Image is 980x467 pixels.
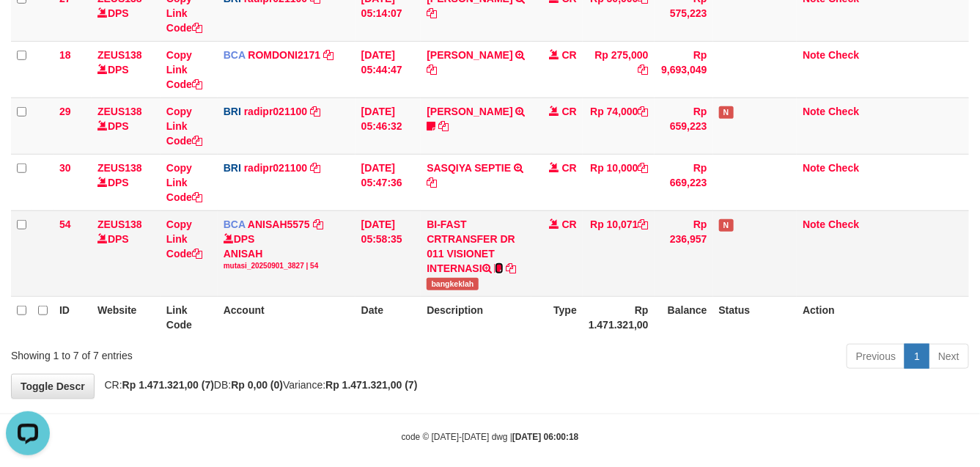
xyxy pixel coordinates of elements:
a: SASQIYA SEPTIE [427,162,511,174]
td: Rp 74,000 [583,98,655,154]
td: Rp 659,223 [655,98,713,154]
td: DPS [92,210,161,296]
small: code © [DATE]-[DATE] dwg | [402,432,579,442]
a: Copy MUHAMMAD IQB to clipboard [427,64,437,76]
span: CR: DB: Variance: [97,379,418,391]
a: Copy STEVANO FERNAN to clipboard [438,120,449,132]
th: Website [92,296,161,338]
div: DPS ANISAH [224,232,350,271]
a: ZEUS138 [97,106,142,117]
a: Copy Link Code [166,106,202,147]
td: DPS [92,154,161,210]
a: Copy Rp 275,000 to clipboard [638,64,649,76]
a: Check [828,162,859,174]
span: CR [562,162,577,174]
a: Toggle Descr [11,374,95,399]
a: Previous [847,344,905,369]
td: [DATE] 05:44:47 [355,41,421,98]
span: 18 [59,49,71,61]
th: ID [54,296,92,338]
span: 54 [59,218,71,230]
td: BI-FAST CRTRANSFER DR 011 VISIONET INTERNASI [421,210,531,296]
span: Has Note [719,219,734,232]
a: Note [803,162,825,174]
a: ZEUS138 [97,49,142,61]
strong: Rp 0,00 (0) [231,379,283,391]
td: Rp 669,223 [655,154,713,210]
span: BCA [224,49,246,61]
div: Showing 1 to 7 of 7 entries [11,342,397,363]
td: DPS [92,41,161,98]
td: Rp 9,693,049 [655,41,713,98]
a: Copy Link Code [166,218,202,260]
th: Status [713,296,797,338]
a: [PERSON_NAME] [427,106,512,117]
a: Note [803,106,825,117]
a: Copy Rp 74,000 to clipboard [638,106,649,117]
a: Check [828,218,859,230]
td: Rp 10,000 [583,154,655,210]
strong: Rp 1.471.321,00 (7) [122,379,214,391]
span: BRI [224,162,241,174]
a: ROMDONI2171 [248,49,320,61]
td: [DATE] 05:47:36 [355,154,421,210]
th: Description [421,296,531,338]
th: Balance [655,296,713,338]
strong: [DATE] 06:00:18 [512,432,578,442]
span: Has Note [719,106,734,119]
th: Date [355,296,421,338]
a: Copy SASQIYA SEPTIE to clipboard [427,177,437,188]
td: [DATE] 05:58:35 [355,210,421,296]
span: BCA [224,218,246,230]
span: 30 [59,162,71,174]
div: mutasi_20250901_3827 | 54 [224,261,350,271]
th: Link Code [161,296,218,338]
a: Copy Link Code [166,49,202,90]
a: Copy ANISAH5575 to clipboard [313,218,323,230]
a: 1 [905,344,929,369]
a: Next [929,344,969,369]
a: Check [828,49,859,61]
a: Check [828,106,859,117]
th: Action [797,296,969,338]
a: Copy ROMDONI2171 to clipboard [323,49,334,61]
span: CR [562,218,577,230]
a: radipr021100 [244,106,307,117]
td: [DATE] 05:46:32 [355,98,421,154]
span: BRI [224,106,241,117]
span: 29 [59,106,71,117]
a: Copy Link Code [166,162,202,203]
td: DPS [92,98,161,154]
a: Note [803,49,825,61]
td: Rp 10,071 [583,210,655,296]
button: Open LiveChat chat widget [6,6,50,50]
a: [PERSON_NAME] [427,49,512,61]
a: ZEUS138 [97,162,142,174]
span: CR [562,49,577,61]
a: Copy BI-FAST CRTRANSFER DR 011 VISIONET INTERNASI to clipboard [506,262,517,274]
a: ANISAH5575 [248,218,310,230]
a: Copy Rp 10,000 to clipboard [638,162,649,174]
a: radipr021100 [244,162,307,174]
th: Rp 1.471.321,00 [583,296,655,338]
th: Type [531,296,583,338]
strong: Rp 1.471.321,00 (7) [325,379,417,391]
a: ZEUS138 [97,218,142,230]
a: Note [803,218,825,230]
span: CR [562,106,577,117]
a: Copy radipr021100 to clipboard [310,106,320,117]
span: bangkeklah [427,278,478,290]
a: Copy DANA TEGARJALERPR to clipboard [427,7,437,19]
a: Copy Rp 10,071 to clipboard [638,218,649,230]
th: Account [218,296,355,338]
td: Rp 275,000 [583,41,655,98]
a: Copy radipr021100 to clipboard [310,162,320,174]
td: Rp 236,957 [655,210,713,296]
